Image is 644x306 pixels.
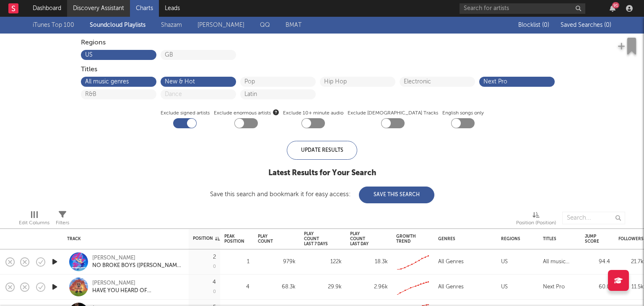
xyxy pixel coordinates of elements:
div: HAVE YOU HEARD OF [PERSON_NAME]??? [92,287,182,295]
div: NO BROKE BOYS ([PERSON_NAME] REMIX) [92,262,182,270]
button: Saved Searches (0) [558,22,611,29]
div: Update Results [287,141,357,160]
div: Filters [56,218,69,228]
div: 94.4 [585,257,610,267]
span: Saved Searches [561,22,611,28]
div: 122k [304,257,342,267]
label: English songs only [442,108,484,118]
div: Position (Position) [516,207,556,232]
label: Exclude signed artists [161,108,210,118]
div: Titles [543,236,572,241]
div: 1 [224,257,249,267]
button: 91 [610,5,615,12]
div: Growth Trend [396,234,417,244]
button: R&B [85,91,152,97]
div: 29.9k [304,282,342,292]
button: Exclude enormous artists [273,108,279,116]
div: 60.0 [585,282,610,292]
div: Edit Columns [19,207,49,232]
div: Peak Position [224,234,244,244]
div: 68.3k [258,282,296,292]
div: All music genres, Next Pro [543,257,576,267]
div: 979k [258,257,296,267]
div: Titles [81,65,563,75]
div: Regions [501,236,530,241]
div: 4 [224,282,249,292]
span: ( 0 ) [542,22,549,28]
div: 21.7k [618,257,644,267]
button: Next Pro [483,79,551,85]
div: 4 [213,280,216,285]
span: ( 0 ) [604,22,611,28]
div: Filters [56,207,69,232]
label: Exclude 10+ minute audio [283,108,343,118]
div: Position [193,236,220,241]
button: Dance [165,91,232,97]
span: Blocklist [518,22,549,28]
a: Shazam [161,20,182,30]
a: iTunes Top 100 [33,20,74,30]
label: Exclude [DEMOGRAPHIC_DATA] Tracks [348,108,438,118]
button: Hip Hop [324,79,391,85]
div: 0 [213,265,216,269]
div: All Genres [438,282,464,292]
div: 2 [213,254,216,260]
button: New & Hot [165,79,232,85]
button: GB [165,52,232,58]
div: Position (Position) [516,218,556,228]
a: QQ [260,20,270,30]
a: BMAT [286,20,301,30]
input: Search... [562,212,625,224]
div: Latest Results for Your Search [210,168,434,178]
button: Latin [244,91,312,97]
div: 91 [612,2,619,8]
button: US [85,52,152,58]
a: [PERSON_NAME] [197,20,244,30]
a: [PERSON_NAME]NO BROKE BOYS ([PERSON_NAME] REMIX) [92,254,182,270]
button: Pop [244,79,312,85]
span: Exclude enormous artists [214,108,279,118]
div: Play Count Last Day [350,231,375,246]
div: Edit Columns [19,218,49,228]
div: All Genres [438,257,464,267]
div: Play Count Last 7 Days [304,231,329,246]
div: Genres [438,236,488,241]
div: 0 [213,290,216,294]
div: Next Pro [543,282,565,292]
button: Electronic [404,79,471,85]
input: Search for artists [460,3,585,14]
div: Followers [618,236,644,241]
div: [PERSON_NAME] [92,280,182,287]
div: Save this search and bookmark it for easy access: [210,191,434,197]
div: US [501,257,508,267]
div: Jump Score [585,234,599,244]
div: Track [67,236,180,241]
div: Play Count [258,234,283,244]
div: 2.96k [350,282,388,292]
div: 11.5k [618,282,644,292]
button: Save This Search [359,187,434,203]
div: Regions [81,38,563,48]
a: [PERSON_NAME]HAVE YOU HEARD OF [PERSON_NAME]??? [92,280,182,295]
button: All music genres [85,79,152,85]
div: US [501,282,508,292]
div: [PERSON_NAME] [92,254,182,262]
div: 18.3k [350,257,388,267]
